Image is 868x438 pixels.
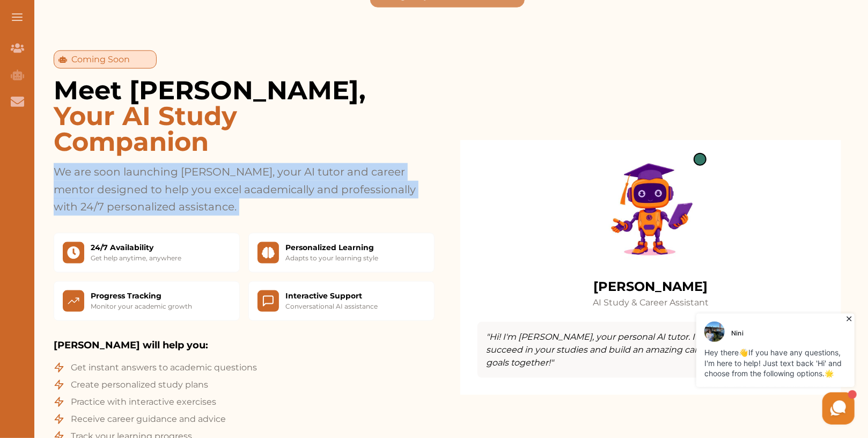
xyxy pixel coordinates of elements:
[285,242,378,253] h3: Personalized Learning
[71,413,226,426] span: Receive career guidance and advice
[285,290,378,302] h3: Interactive Support
[285,302,378,311] p: Conversational AI assistance
[54,103,435,155] span: Your AI Study Companion
[91,253,181,263] p: Get help anytime, anywhere
[54,163,435,216] p: We are soon launching [PERSON_NAME], your AI tutor and career mentor designed to help you excel a...
[71,396,216,408] span: Practice with interactive exercises
[54,50,157,69] div: Coming Soon
[54,338,435,353] h3: [PERSON_NAME] will help you:
[71,361,257,374] span: Get instant answers to academic questions
[486,331,815,369] p: "Hi! I'm [PERSON_NAME], your personal AI tutor. I'm here to help you succeed in your studies and ...
[477,277,824,296] h3: [PERSON_NAME]
[91,290,192,302] h3: Progress Tracking
[91,302,192,311] p: Monitor your academic growth
[91,242,181,253] h3: 24/7 Availability
[477,296,824,309] p: AI Study & Career Assistant
[599,157,702,260] img: Clara AI Assistant
[71,378,208,391] span: Create personalized study plans
[610,311,857,427] iframe: HelpCrunch
[54,77,435,155] h2: Meet [PERSON_NAME],
[285,253,378,263] p: Adapts to your learning style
